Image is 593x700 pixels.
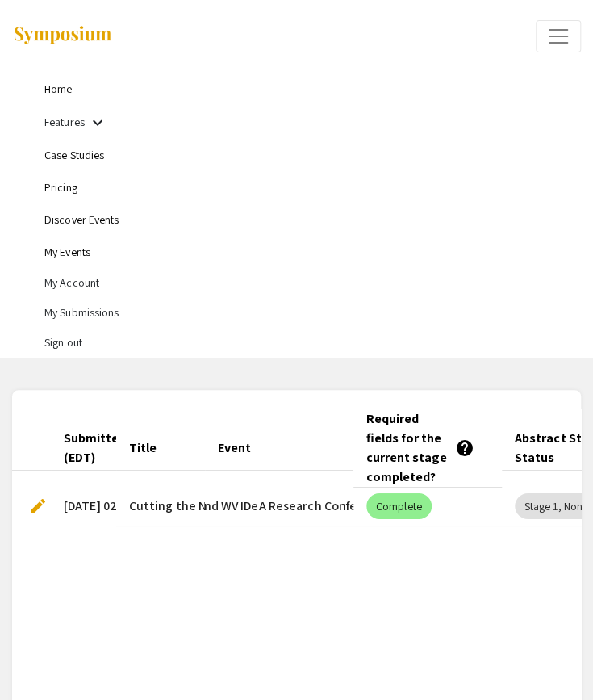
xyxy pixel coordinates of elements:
[44,268,581,298] li: My Account
[455,438,474,458] mat-icon: help
[129,438,171,458] div: Title
[44,115,85,129] a: Features
[12,627,69,688] iframe: Chat
[64,429,156,467] div: Submitted At (EDT)
[44,328,581,358] li: Sign out
[64,429,141,467] div: Submitted At (EDT)
[44,245,90,259] a: My Events
[205,488,353,526] mat-cell: [PERSON_NAME] and WV IDeA Research Conference
[129,438,157,458] div: Title
[366,409,474,487] div: Required fields for the current stage completed?
[44,148,104,162] a: Case Studies
[44,82,72,96] a: Home
[44,180,77,195] a: Pricing
[366,409,489,487] div: Required fields for the current stage completed?help
[28,497,48,516] span: edit
[88,113,107,132] mat-icon: Expand Features list
[12,25,113,47] img: Symposium by ForagerOne
[218,438,251,458] div: Event
[536,20,581,52] button: Expand or Collapse Menu
[44,212,119,227] a: Discover Events
[366,493,432,519] mat-chip: Complete
[44,298,581,328] li: My Submissions
[51,488,116,526] mat-cell: [DATE] 02:08pm
[218,438,265,458] div: Event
